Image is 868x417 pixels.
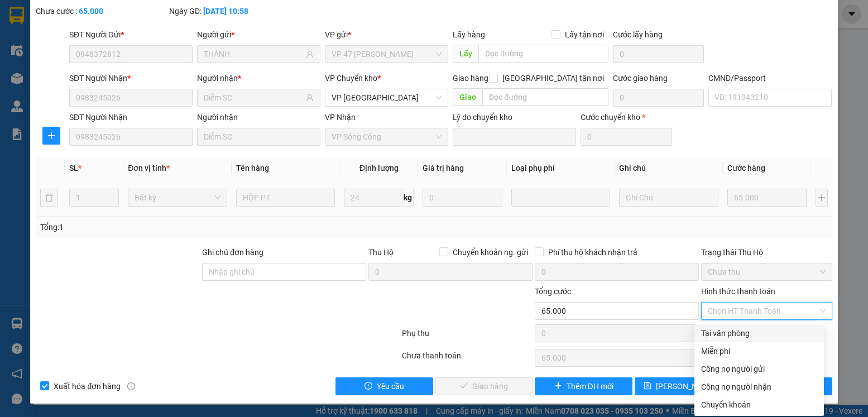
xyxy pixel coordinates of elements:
[104,27,467,41] li: 271 - [PERSON_NAME] - [GEOGRAPHIC_DATA] - [GEOGRAPHIC_DATA]
[453,45,478,63] span: Lấy
[613,89,704,107] input: Cước giao hàng
[169,5,300,17] div: Ngày GD:
[306,94,314,102] span: user
[202,248,263,257] label: Ghi chú đơn hàng
[69,111,193,123] div: SĐT Người Nhận
[694,360,824,378] div: Cước gửi hàng sẽ được ghi vào công nợ của người gửi
[613,45,704,63] input: Cước lấy hàng
[701,246,832,258] div: Trạng thái Thu Hộ
[544,246,642,258] span: Phí thu hộ khách nhận trả
[69,72,193,84] div: SĐT Người Nhận
[377,380,404,392] span: Yêu cầu
[615,157,723,179] th: Ghi chú
[236,164,269,172] span: Tên hàng
[581,111,672,123] div: Cước chuyển kho
[701,287,775,296] label: Hình thức thanh toán
[701,399,817,411] div: Chuyển khoản
[727,189,807,207] input: 0
[708,72,832,84] div: CMND/Passport
[453,111,576,123] div: Lý do chuyển kho
[435,377,533,395] button: checkGiao hàng
[701,327,817,339] div: Tại văn phòng
[204,92,304,104] input: Tên người nhận
[332,128,442,145] span: VP Sông Công
[535,377,632,395] button: plusThêm ĐH mới
[507,157,615,179] th: Loại phụ phí
[69,164,78,172] span: SL
[128,164,170,172] span: Đơn vị tính
[567,380,613,392] span: Thêm ĐH mới
[135,189,220,206] span: Bất kỳ
[325,28,448,41] div: VP gửi
[701,381,817,393] div: Công nợ người nhận
[535,287,571,296] span: Tổng cước
[325,74,377,83] span: VP Chuyển kho
[694,378,824,396] div: Cước gửi hàng sẽ được ghi vào công nợ của người nhận
[482,88,608,106] input: Dọc đường
[478,45,608,63] input: Dọc đường
[365,382,372,391] span: exclamation-circle
[644,382,651,391] span: save
[202,263,366,281] input: Ghi chú đơn hàng
[79,7,103,16] b: 65.000
[708,263,825,280] span: Chưa thu
[635,377,732,395] button: save[PERSON_NAME] chuyển hoàn
[727,164,765,172] span: Cước hàng
[498,72,608,84] span: [GEOGRAPHIC_DATA] tận nơi
[453,30,485,39] span: Lấy hàng
[613,30,663,39] label: Cước lấy hàng
[40,189,58,207] button: delete
[402,189,414,207] span: kg
[197,72,320,84] div: Người nhận
[36,5,166,17] div: Chưa cước :
[127,382,135,390] span: info-circle
[332,46,442,63] span: VP 47 Trần Khát Chân
[236,189,335,207] input: VD: Bàn, Ghế
[701,345,817,357] div: Miễn phí
[40,221,335,233] div: Tổng: 1
[335,377,433,395] button: exclamation-circleYêu cầu
[401,327,534,347] div: Phụ thu
[560,28,608,41] span: Lấy tận nơi
[453,88,482,106] span: Giao
[368,248,394,257] span: Thu Hộ
[203,7,248,16] b: [DATE] 10:58
[197,111,320,123] div: Người nhận
[423,164,464,172] span: Giá trị hàng
[325,111,448,123] div: VP Nhận
[401,349,534,369] div: Chưa thanh toán
[49,380,125,392] span: Xuất hóa đơn hàng
[619,189,718,207] input: Ghi Chú
[554,382,562,391] span: plus
[43,131,60,140] span: plus
[14,14,98,70] img: logo.jpg
[14,76,150,94] b: GỬI : VP Sông Công
[423,189,502,207] input: 0
[701,363,817,375] div: Công nợ người gửi
[708,303,825,319] span: Chọn HT Thanh Toán
[197,28,320,41] div: Người gửi
[453,74,488,83] span: Giao hàng
[306,50,314,58] span: user
[69,28,193,41] div: SĐT Người Gửi
[42,127,60,145] button: plus
[656,380,762,392] span: [PERSON_NAME] chuyển hoàn
[359,164,399,172] span: Định lượng
[816,189,827,207] button: plus
[448,246,533,258] span: Chuyển khoản ng. gửi
[332,89,442,106] span: VP Yên Bình
[613,74,668,83] label: Cước giao hàng
[204,48,304,60] input: Tên người gửi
